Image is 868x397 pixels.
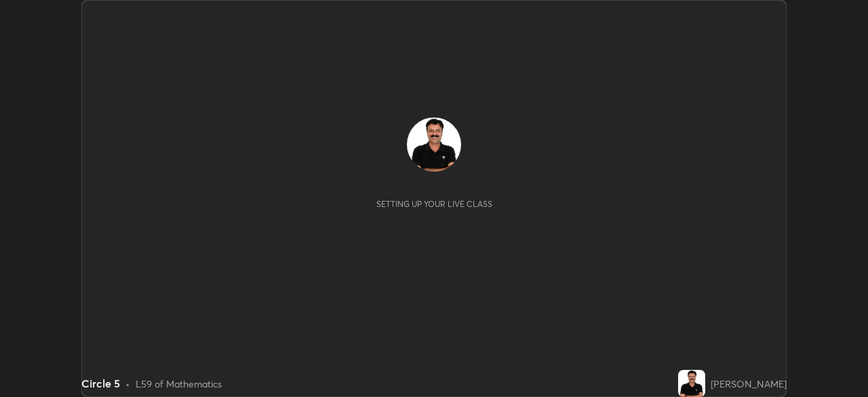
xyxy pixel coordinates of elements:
div: L59 of Mathematics [136,377,222,391]
img: 7def909e4aef43c4a91072aeb05c1ff1.jpg [678,370,705,397]
img: 7def909e4aef43c4a91072aeb05c1ff1.jpg [407,117,461,172]
div: Setting up your live class [376,199,492,209]
div: • [125,377,130,391]
div: Circle 5 [81,375,120,392]
div: [PERSON_NAME] [711,377,787,391]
